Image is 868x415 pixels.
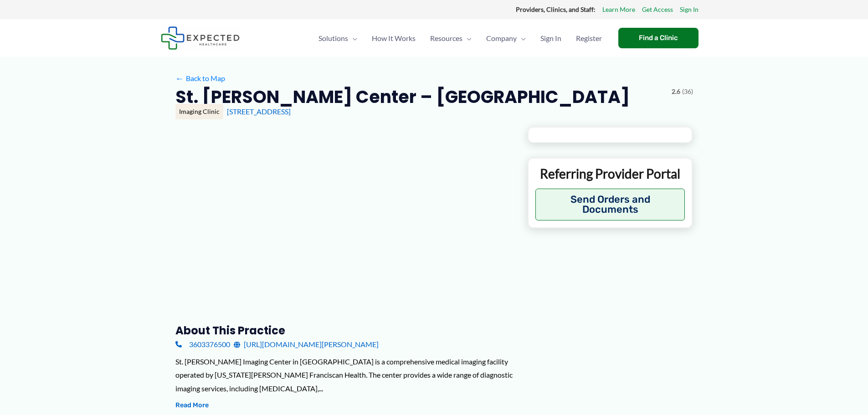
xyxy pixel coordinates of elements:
[175,323,513,338] h3: About this practice
[175,338,230,351] a: 3603376500
[540,22,561,54] span: Sign In
[462,22,472,54] span: Menu Toggle
[175,74,184,82] span: ←
[161,26,240,50] img: Expected Healthcare Logo - side, dark font, small
[311,22,365,54] a: SolutionsMenu Toggle
[227,107,291,116] a: [STREET_ADDRESS]
[175,72,225,85] a: ←Back to Map
[672,86,680,97] span: 2.6
[682,86,693,97] span: (36)
[175,400,209,411] button: Read More
[533,22,569,54] a: Sign In
[311,22,609,54] nav: Primary Site Navigation
[569,22,609,54] a: Register
[372,22,416,54] span: How It Works
[486,22,517,54] span: Company
[175,355,513,395] div: St. [PERSON_NAME] Imaging Center in [GEOGRAPHIC_DATA] is a comprehensive medical imaging facility...
[517,22,526,54] span: Menu Toggle
[318,22,348,54] span: Solutions
[535,189,685,220] button: Send Orders and Documents
[234,338,379,351] a: [URL][DOMAIN_NAME][PERSON_NAME]
[602,4,635,15] a: Learn More
[479,22,533,54] a: CompanyMenu Toggle
[423,22,479,54] a: ResourcesMenu Toggle
[576,22,602,54] span: Register
[680,4,699,15] a: Sign In
[348,22,357,54] span: Menu Toggle
[535,165,685,182] p: Referring Provider Portal
[516,5,596,13] strong: Providers, Clinics, and Staff:
[365,22,423,54] a: How It Works
[430,22,462,54] span: Resources
[618,28,699,48] a: Find a Clinic
[175,104,223,119] div: Imaging Clinic
[642,4,673,15] a: Get Access
[175,86,630,108] h2: St. [PERSON_NAME] Center – [GEOGRAPHIC_DATA]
